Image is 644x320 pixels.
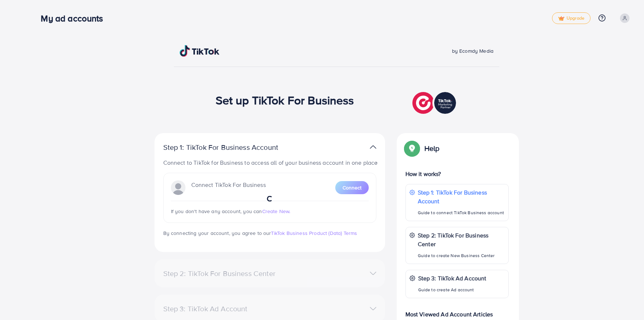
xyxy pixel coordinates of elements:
[418,285,487,294] p: Guide to create Ad account
[163,143,301,152] p: Step 1: TikTok For Business Account
[180,45,220,57] img: TikTok
[418,251,505,260] p: Guide to create New Business Center
[418,188,505,205] p: Step 1: TikTok For Business Account
[405,169,509,178] p: How it works?
[552,12,591,24] a: tickUpgrade
[424,144,440,153] p: Help
[405,142,419,155] img: Popup guide
[412,90,458,116] img: TikTok partner
[418,231,505,248] p: Step 2: TikTok For Business Center
[558,16,564,21] img: tick
[41,13,109,24] h3: My ad accounts
[418,274,487,283] p: Step 3: TikTok Ad Account
[370,142,376,152] img: TikTok partner
[452,47,493,55] span: by Ecomdy Media
[405,304,509,319] p: Most Viewed Ad Account Articles
[558,16,584,21] span: Upgrade
[418,208,505,217] p: Guide to connect TikTok Business account
[216,93,354,107] h1: Set up TikTok For Business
